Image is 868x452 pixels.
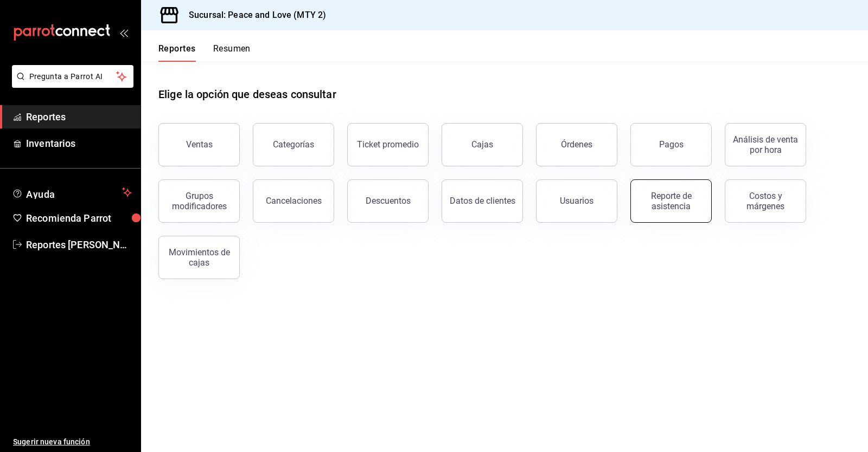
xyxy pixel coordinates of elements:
[725,179,806,223] button: Costos y márgenes
[561,139,592,150] div: Órdenes
[180,9,326,22] h3: Sucursal: Peace and Love (MTY 2)
[659,139,684,150] div: Pagos
[366,196,411,206] div: Descuentos
[165,247,233,268] div: Movimientos de cajas
[253,123,334,166] button: Categorías
[471,138,494,151] div: Cajas
[158,179,240,223] button: Grupos modificadores
[442,179,523,223] button: Datos de clientes
[347,123,429,166] button: Ticket promedio
[725,123,806,166] button: Análisis de venta por hora
[732,134,799,155] div: Análisis de venta por hora
[273,139,314,150] div: Categorías
[637,191,705,211] div: Reporte de asistencia
[630,179,712,223] button: Reporte de asistencia
[536,179,617,223] button: Usuarios
[732,191,799,211] div: Costos y márgenes
[158,43,196,62] button: Reportes
[266,196,322,206] div: Cancelaciones
[253,179,334,223] button: Cancelaciones
[357,139,419,150] div: Ticket promedio
[26,237,132,252] span: Reportes [PERSON_NAME] [PERSON_NAME]
[8,79,133,90] a: Pregunta a Parrot AI
[158,236,240,279] button: Movimientos de cajas
[213,43,251,62] button: Resumen
[12,65,133,88] button: Pregunta a Parrot AI
[186,139,213,150] div: Ventas
[158,43,251,62] div: navigation tabs
[29,71,117,82] span: Pregunta a Parrot AI
[158,123,240,166] button: Ventas
[26,211,132,225] span: Recomienda Parrot
[347,179,429,223] button: Descuentos
[560,196,593,206] div: Usuarios
[442,123,523,166] a: Cajas
[119,28,128,37] button: open_drawer_menu
[13,436,132,448] span: Sugerir nueva función
[630,123,712,166] button: Pagos
[450,196,515,206] div: Datos de clientes
[536,123,617,166] button: Órdenes
[26,109,132,124] span: Reportes
[165,191,233,211] div: Grupos modificadores
[26,136,132,151] span: Inventarios
[26,186,118,199] span: Ayuda
[158,86,336,102] h1: Elige la opción que deseas consultar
